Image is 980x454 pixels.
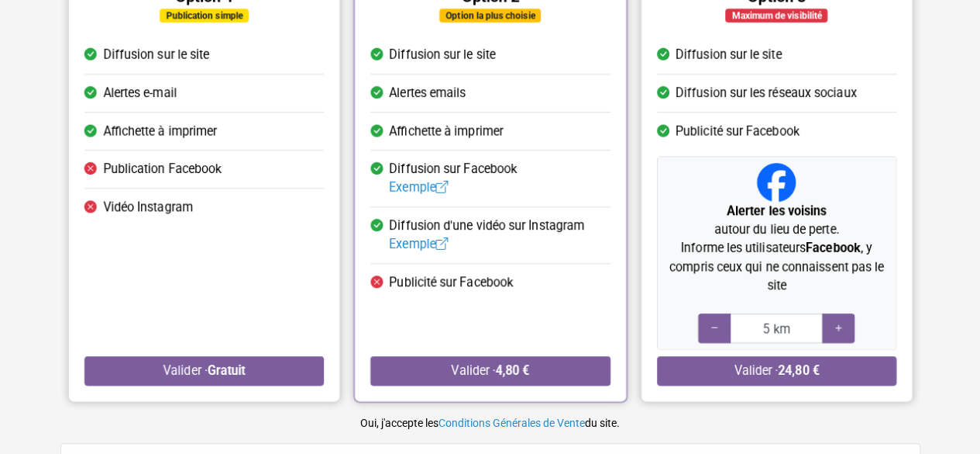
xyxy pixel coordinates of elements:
a: Conditions Générales de Vente [438,417,585,429]
p: autour du lieu de perte. [663,202,889,239]
span: Diffusion sur les réseaux sociaux [675,84,856,102]
span: Diffusion sur le site [103,46,209,64]
span: Affichette à imprimer [103,122,217,140]
button: Valider ·Gratuit [84,356,324,386]
strong: 24,80 € [778,363,819,378]
span: Publicité sur Facebook [675,122,799,140]
button: Valider ·24,80 € [656,356,896,386]
span: Diffusion d'une vidéo sur Instagram [389,217,584,254]
p: Informe les utilisateurs , y compris ceux qui ne connaissent pas le site [663,239,889,295]
img: Facebook [757,163,796,202]
span: Alertes e-mail [103,84,177,102]
span: Diffusion sur le site [675,46,781,64]
span: Publicité sur Facebook [389,273,513,292]
strong: 4,80 € [495,363,529,378]
strong: Facebook [805,241,860,255]
strong: Gratuit [207,363,245,378]
div: Publication simple [160,9,249,23]
span: Alertes emails [389,84,466,102]
div: Maximum de visibilité [725,9,827,23]
button: Valider ·4,80 € [370,356,610,386]
a: Exemple [389,237,448,251]
small: Oui, j'accepte les du site. [360,417,620,429]
span: Vidéo Instagram [103,198,193,217]
a: Exemple [389,180,448,195]
span: Affichette à imprimer [389,122,503,140]
span: Publication Facebook [103,160,222,178]
strong: Alerter les voisins [726,203,826,218]
span: Diffusion sur le site [389,46,495,64]
span: Diffusion sur Facebook [389,160,517,197]
div: Option la plus choisie [439,9,541,23]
